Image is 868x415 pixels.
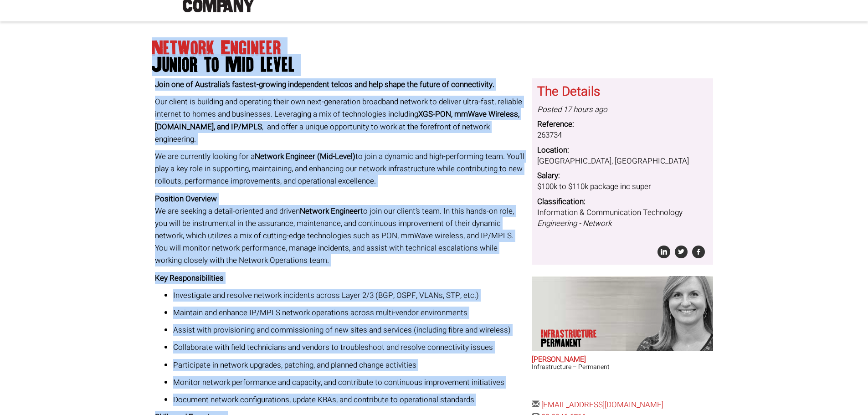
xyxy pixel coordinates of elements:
[537,104,607,115] i: Posted 17 hours ago
[537,170,708,181] dt: Salary:
[537,130,708,141] dd: 263734
[537,85,708,99] h3: The Details
[537,207,708,230] dd: Information & Communication Technology
[155,193,217,205] strong: Position Overview
[532,356,713,364] h2: [PERSON_NAME]
[255,151,355,162] strong: Network Engineer (Mid-Level)
[541,338,595,348] span: Permanent
[300,205,360,217] strong: Network Engineer
[152,57,717,73] span: Junior to Mid level
[155,272,224,284] strong: Key Responsibilities
[626,276,713,351] img: Amanda Evans's Our Infrastructure Permanent
[155,79,494,90] strong: Join one of Australia’s fastest-growing independent telcos and help shape the future of connectiv...
[173,341,525,354] p: Collaborate with field technicians and vendors to troubleshoot and resolve connectivity issues
[155,108,519,132] strong: XGS-PON, mmWave Wireless, [DOMAIN_NAME], and IP/MPLS
[541,329,595,348] p: Infrastructure
[537,119,708,130] dt: Reference:
[173,394,525,406] p: Document network configurations, update KBAs, and contribute to operational standards
[173,307,525,319] p: Maintain and enhance IP/MPLS network operations across multi-vendor environments
[155,193,525,267] p: We are seeking a detail-oriented and driven to join our client’s team. In this hands-on role, you...
[173,376,525,389] p: Monitor network performance and capacity, and contribute to continuous improvement initiatives
[155,150,525,188] p: We are currently looking for a to join a dynamic and high-performing team. You’ll play a key role...
[537,156,708,167] dd: [GEOGRAPHIC_DATA], [GEOGRAPHIC_DATA]
[173,359,525,371] p: Participate in network upgrades, patching, and planned change activities
[152,41,717,73] h1: Network Engineer
[155,96,525,145] p: Our client is building and operating their own next-generation broadband network to deliver ultra...
[537,196,708,207] dt: Classification:
[537,145,708,156] dt: Location:
[537,181,708,192] dd: $100k to $110k package inc super
[173,324,525,336] p: Assist with provisioning and commissioning of new sites and services (including fibre and wireless)
[541,399,663,410] a: [EMAIL_ADDRESS][DOMAIN_NAME]
[537,218,611,229] i: Engineering - Network
[532,364,713,370] h3: Infrastructure – Permanent
[173,289,525,302] p: Investigate and resolve network incidents across Layer 2/3 (BGP, OSPF, VLANs, STP, etc.)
